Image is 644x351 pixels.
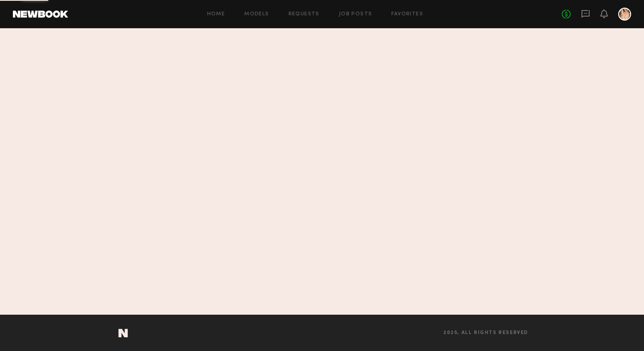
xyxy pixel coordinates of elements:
a: Home [207,12,225,17]
a: Favorites [391,12,423,17]
a: Job Posts [339,12,372,17]
span: 2025, all rights reserved [443,330,528,336]
a: M [618,8,631,21]
a: Requests [289,12,320,17]
a: Models [244,12,269,17]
